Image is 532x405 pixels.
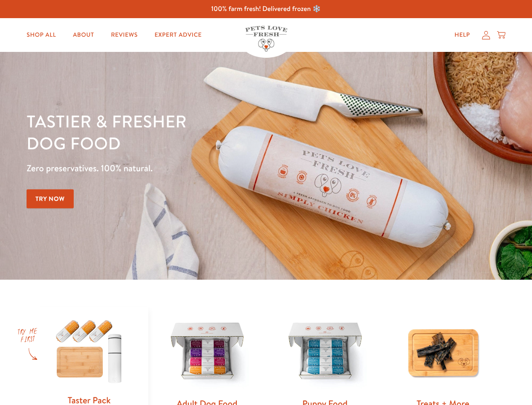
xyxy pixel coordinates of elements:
a: Help [448,27,477,43]
a: Shop All [20,27,63,43]
p: Zero preservatives. 100% natural. [27,161,346,176]
a: Reviews [104,27,144,43]
a: Expert Advice [148,27,209,43]
img: Pets Love Fresh [245,26,287,51]
h1: Tastier & fresher dog food [27,110,346,154]
a: Try Now [27,189,74,208]
a: About [66,27,101,43]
